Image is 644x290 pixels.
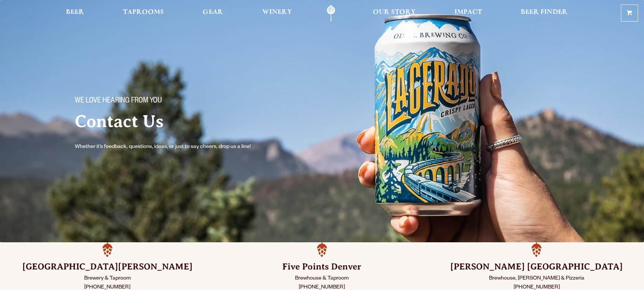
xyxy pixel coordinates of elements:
[118,5,169,22] a: Taprooms
[521,9,568,15] span: Beer Finder
[448,261,625,273] h3: [PERSON_NAME] [GEOGRAPHIC_DATA]
[450,5,487,22] a: Impact
[75,143,266,152] p: Whether it’s feedback, questions, ideas, or just to say cheers, drop us a line!
[257,5,297,22] a: Winery
[262,9,292,15] span: Winery
[317,5,345,22] a: Odell Home
[198,5,228,22] a: Gear
[516,5,572,22] a: Beer Finder
[66,9,84,15] span: Beer
[368,5,421,22] a: Our Story
[203,9,223,15] span: Gear
[373,9,416,15] span: Our Story
[75,97,162,106] span: We love hearing from you
[75,112,307,131] h2: Contact Us
[233,261,410,273] h3: Five Points Denver
[454,9,482,15] span: Impact
[61,5,89,22] a: Beer
[123,9,164,15] span: Taprooms
[19,261,196,273] h3: [GEOGRAPHIC_DATA][PERSON_NAME]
